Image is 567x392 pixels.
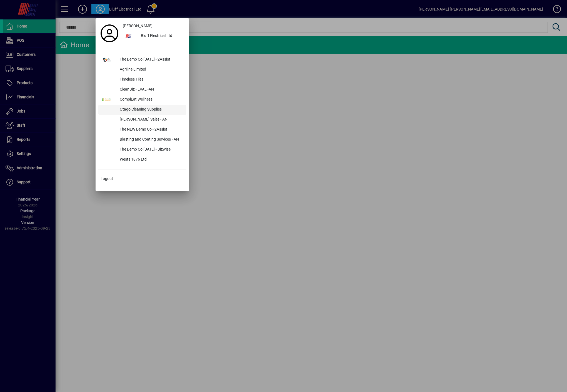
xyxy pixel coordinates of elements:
button: [PERSON_NAME] Sales - AN [98,115,186,125]
div: CleanBiz - EVAL -AN [115,85,186,95]
button: CleanBiz - EVAL -AN [98,85,186,95]
button: Logout [98,174,186,184]
button: ComplEat Wellness [98,95,186,105]
div: [PERSON_NAME] Sales - AN [115,115,186,125]
div: The NEW Demo Co - 2Assist [115,125,186,135]
button: Blasting and Coating Services - AN [98,135,186,145]
button: The NEW Demo Co - 2Assist [98,125,186,135]
button: Timeless Tiles [98,75,186,85]
div: Agriline Limited [115,65,186,75]
button: Agriline Limited [98,65,186,75]
button: Otago Cleaning Supplies [98,105,186,115]
a: [PERSON_NAME] [121,21,186,31]
div: Bluff Electrical Ltd [136,31,186,41]
span: [PERSON_NAME] [123,23,153,29]
div: The Demo Co [DATE] - 2Assist [115,55,186,65]
a: Profile [98,28,121,38]
div: Otago Cleaning Supplies [115,105,186,115]
button: The Demo Co [DATE] - Bizwise [98,145,186,155]
div: Wests 1876 Ltd [115,155,186,165]
div: Timeless Tiles [115,75,186,85]
div: Blasting and Coating Services - AN [115,135,186,145]
div: ComplEat Wellness [115,95,186,105]
button: Wests 1876 Ltd [98,155,186,165]
span: Logout [101,176,113,182]
button: Bluff Electrical Ltd [121,31,186,41]
div: The Demo Co [DATE] - Bizwise [115,145,186,155]
button: The Demo Co [DATE] - 2Assist [98,55,186,65]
